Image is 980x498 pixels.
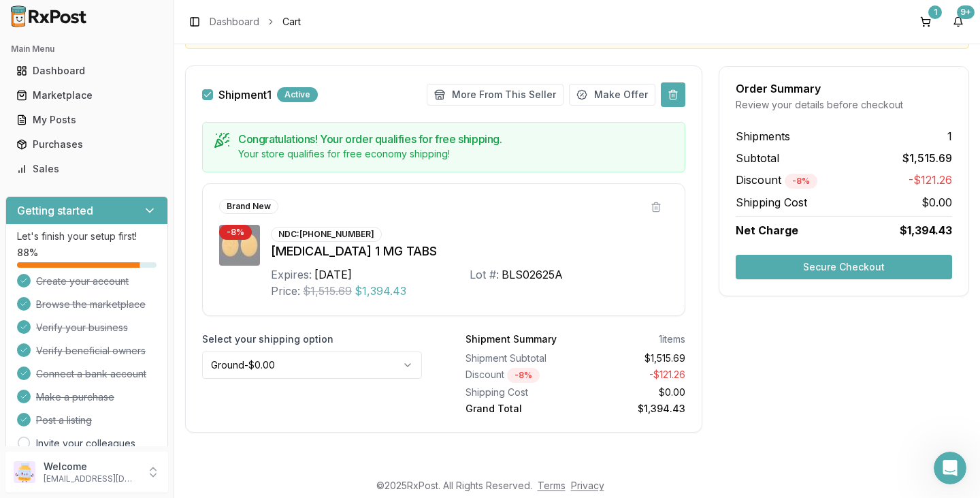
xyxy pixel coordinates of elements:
a: Invite your colleagues [36,437,135,450]
span: Subtotal [736,150,779,166]
a: Dashboard [210,15,259,29]
div: Sales [16,162,157,176]
span: Browse the marketplace [36,298,146,311]
div: BLS02625A [502,266,563,283]
span: $1,515.69 [902,150,952,166]
div: 1 items [659,332,685,346]
div: Discount [465,368,570,383]
span: $1,394.43 [355,283,406,299]
span: Shipping Cost [736,194,807,211]
button: Sales [5,158,168,180]
a: Purchases [11,132,163,157]
a: My Posts [11,108,163,132]
label: Select your shipping option [202,332,422,346]
span: $1,515.69 [303,283,352,299]
a: Marketplace [11,83,163,108]
div: Expires: [271,266,312,283]
h2: Main Menu [11,44,163,55]
div: - 8 % [507,368,540,383]
div: [DATE] [314,266,352,283]
div: Order Summary [736,83,952,94]
img: User avatar [14,461,35,483]
div: - $121.26 [581,368,686,383]
span: Cart [282,15,301,29]
iframe: Intercom live chat [934,452,966,484]
div: Shipment Summary [465,332,557,346]
button: Marketplace [5,84,168,106]
div: Marketplace [16,89,157,102]
span: $0.00 [921,194,952,211]
div: - 8 % [785,174,817,189]
div: 1 [928,5,942,19]
div: Price: [271,283,300,299]
span: Verify beneficial owners [36,344,146,358]
p: Let's finish your setup first! [17,230,157,243]
a: Sales [11,157,163,181]
div: $1,515.69 [581,352,686,365]
span: -$121.26 [909,172,952,189]
div: Dashboard [16,64,157,78]
nav: breadcrumb [210,15,301,29]
span: Shipments [736,128,790,144]
span: 1 [947,128,952,144]
button: Make Offer [569,84,655,106]
div: My Posts [16,113,157,127]
div: Active [277,87,318,102]
div: [MEDICAL_DATA] 1 MG TABS [271,242,668,261]
div: Grand Total [465,402,570,416]
span: Discount [736,173,817,187]
span: Post a listing [36,414,92,427]
a: Dashboard [11,59,163,83]
button: Secure Checkout [736,255,952,279]
p: Welcome [44,460,138,473]
div: Shipment Subtotal [465,352,570,365]
div: Shipping Cost [465,386,570,399]
h5: Congratulations! Your order qualifies for free shipping. [238,134,674,144]
img: RxPost Logo [5,5,93,27]
span: Net Charge [736,223,798,237]
img: Rexulti 1 MG TABS [219,225,260,266]
div: Brand New [219,199,278,214]
div: Purchases [16,138,157,151]
p: [EMAIL_ADDRESS][DOMAIN_NAME] [44,473,138,484]
span: Shipment 1 [218,89,272,100]
button: 9+ [947,11,969,33]
span: $1,394.43 [900,222,952,238]
button: Dashboard [5,60,168,82]
div: 9+ [957,5,975,19]
a: Terms [538,480,566,491]
div: Review your details before checkout [736,98,952,112]
button: My Posts [5,109,168,131]
div: $1,394.43 [581,402,686,416]
h3: Getting started [17,202,93,219]
div: NDC: [PHONE_NUMBER] [271,227,382,242]
div: Lot #: [470,266,499,283]
div: Your store qualifies for free economy shipping! [238,147,674,161]
span: Create your account [36,275,129,288]
span: Connect a bank account [36,367,146,381]
button: Purchases [5,134,168,155]
span: 88 % [17,246,38,260]
div: $0.00 [581,386,686,399]
a: Privacy [571,480,604,491]
span: Verify your business [36,321,128,334]
div: - 8 % [219,225,252,240]
span: Make a purchase [36,390,114,404]
button: 1 [915,11,936,33]
button: More From This Seller [427,84,563,106]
